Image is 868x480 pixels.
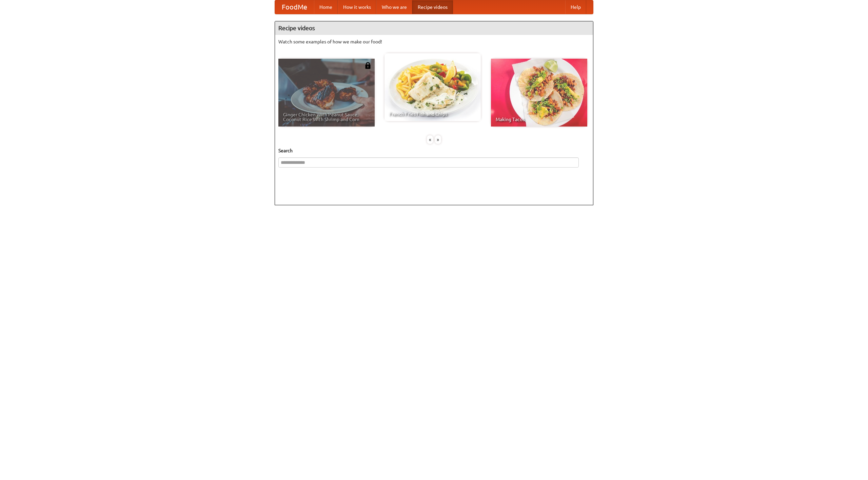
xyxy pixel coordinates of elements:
a: FoodMe [275,0,314,14]
a: Home [314,0,338,14]
a: Help [565,0,586,14]
a: Recipe videos [412,0,453,14]
p: Watch some examples of how we make our food! [278,38,590,45]
h5: Search [278,147,590,154]
a: Who we are [376,0,412,14]
a: Making Tacos [491,59,587,127]
a: French Fries Fish and Chips [384,53,481,121]
span: French Fries Fish and Chips [389,112,476,116]
span: Making Tacos [496,117,583,122]
div: » [435,135,441,144]
div: « [427,135,433,144]
img: 483408.png [364,62,371,69]
h4: Recipe videos [275,21,593,35]
a: How it works [338,0,376,14]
